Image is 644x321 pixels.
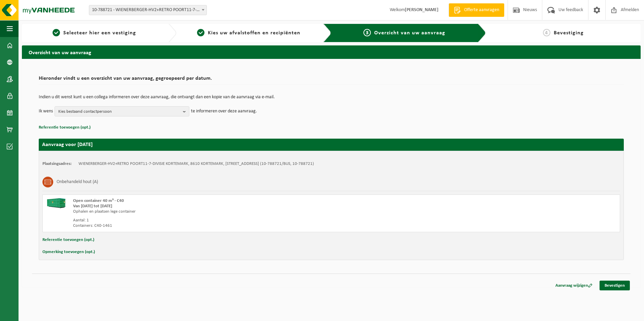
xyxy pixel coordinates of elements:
[554,30,584,36] span: Bevestiging
[42,142,93,147] strong: Aanvraag voor [DATE]
[55,106,189,116] button: Kies bestaand contactpersoon
[405,7,439,12] strong: [PERSON_NAME]
[78,161,314,167] td: WIENERBERGER-HV2+RETRO POORT11-7-DIVISIE KORTEMARK, 8610 KORTEMARK, [STREET_ADDRESS] (10-788721/B...
[53,29,60,36] span: 1
[73,218,358,223] div: Aantal: 1
[39,95,624,100] p: Indien u dit wenst kunt u een collega informeren over deze aanvraag, die ontvangt dan een kopie v...
[208,30,300,36] span: Kies uw afvalstoffen en recipiënten
[449,3,504,17] a: Offerte aanvragen
[180,29,318,37] a: 2Kies uw afvalstoffen en recipiënten
[374,30,445,36] span: Overzicht van uw aanvraag
[191,106,257,116] p: te informeren over deze aanvraag.
[42,248,95,256] button: Opmerking toevoegen (opt.)
[25,29,163,37] a: 1Selecteer hier een vestiging
[363,29,371,36] span: 3
[39,106,53,116] p: Ik wens
[89,5,206,15] span: 10-788721 - WIENERBERGER-HV2+RETRO POORT11-7-DIVISIE KORTEMARK - KORTEMARK
[197,29,204,36] span: 2
[543,29,550,36] span: 4
[58,107,180,117] span: Kies bestaand contactpersoon
[57,177,98,187] h3: Onbehandeld hout (A)
[39,76,624,85] h2: Hieronder vindt u een overzicht van uw aanvraag, gegroepeerd per datum.
[42,162,72,166] strong: Plaatsingsadres:
[600,281,630,290] a: Bevestigen
[46,198,66,208] img: HK-XC-40-GN-00.png
[73,209,358,214] div: Ophalen en plaatsen lege container
[73,223,358,228] div: Containers: C40-1461
[39,123,91,132] button: Referentie toevoegen (opt.)
[73,199,124,203] span: Open container 40 m³ - C40
[462,7,501,13] span: Offerte aanvragen
[63,30,136,36] span: Selecteer hier een vestiging
[550,281,598,290] a: Aanvraag wijzigen
[22,45,641,59] h2: Overzicht van uw aanvraag
[73,204,112,208] strong: Van [DATE] tot [DATE]
[42,236,94,244] button: Referentie toevoegen (opt.)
